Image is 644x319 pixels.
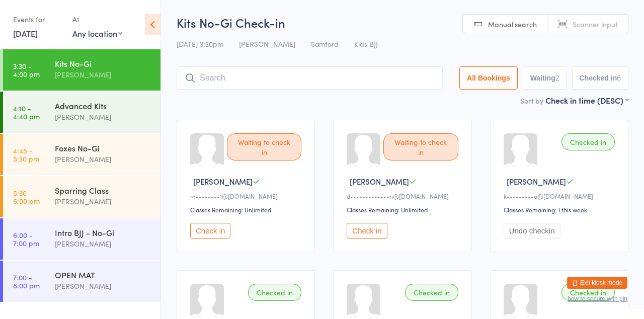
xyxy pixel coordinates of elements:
button: Check in [190,223,230,238]
div: Classes Remaining: Unlimited [347,205,461,214]
div: Advanced Kits [55,100,152,111]
button: how to secure with pin [568,295,627,302]
time: 4:10 - 4:40 pm [13,104,40,120]
a: 7:00 -8:00 pmOPEN MAT[PERSON_NAME] [3,261,160,302]
time: 4:45 - 5:30 pm [13,146,39,163]
span: [PERSON_NAME] [239,39,295,49]
span: [PERSON_NAME] [507,176,566,187]
time: 7:00 - 8:00 pm [13,273,40,289]
button: Exit kiosk mode [567,277,627,289]
div: Waiting to check in [227,133,301,161]
div: d•••••••••••••n@[DOMAIN_NAME] [347,192,461,200]
div: At [72,11,122,28]
div: Checked in [405,284,458,301]
div: 6 [617,74,621,82]
span: [PERSON_NAME] [350,176,409,187]
div: [PERSON_NAME] [55,238,152,250]
time: 5:30 - 6:00 pm [13,189,40,205]
div: Foxes No-Gi [55,142,152,153]
div: Any location [72,28,122,39]
div: Waiting to check in [383,133,458,161]
button: Check in [347,223,387,238]
span: Scanner input [573,19,618,29]
a: [DATE] [13,28,38,39]
span: Samford [311,39,339,49]
div: Check in time (DESC) [545,95,628,106]
div: [PERSON_NAME] [55,280,152,292]
div: 2 [555,74,559,82]
button: Undo checkin [504,223,560,238]
time: 6:00 - 7:00 pm [13,231,39,247]
div: Events for [13,11,62,28]
div: [PERSON_NAME] [55,153,152,165]
span: Kids BJJ [354,39,378,49]
time: 3:30 - 4:00 pm [13,62,40,78]
div: Classes Remaining: Unlimited [190,205,304,214]
div: [PERSON_NAME] [55,111,152,123]
span: Manual search [488,19,537,29]
button: All Bookings [459,66,518,90]
div: Classes Remaining: 1 this week [504,205,618,214]
div: Sparring Class [55,185,152,196]
span: [PERSON_NAME] [193,176,253,187]
button: Waiting2 [523,66,567,90]
a: 5:30 -6:00 pmSparring Class[PERSON_NAME] [3,176,160,217]
div: k•••••••••o@[DOMAIN_NAME] [504,192,618,200]
div: [PERSON_NAME] [55,196,152,207]
div: Checked in [561,133,615,150]
a: 6:00 -7:00 pmIntro BJJ - No-Gi[PERSON_NAME] [3,218,160,260]
span: [DATE] 3:30pm [177,39,223,49]
div: Kits No-Gi [55,58,152,69]
div: [PERSON_NAME] [55,69,152,81]
a: 4:10 -4:40 pmAdvanced Kits[PERSON_NAME] [3,92,160,133]
div: Checked in [248,284,301,301]
div: m••••••••1@[DOMAIN_NAME] [190,192,304,200]
h2: Kits No-Gi Check-in [177,14,628,31]
button: Checked in6 [572,66,629,90]
div: OPEN MAT [55,269,152,280]
input: Search [177,66,443,90]
div: Intro BJJ - No-Gi [55,227,152,238]
a: 3:30 -4:00 pmKits No-Gi[PERSON_NAME] [3,49,160,91]
label: Sort by [520,96,543,106]
a: 4:45 -5:30 pmFoxes No-Gi[PERSON_NAME] [3,134,160,175]
div: Checked in [561,284,615,301]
